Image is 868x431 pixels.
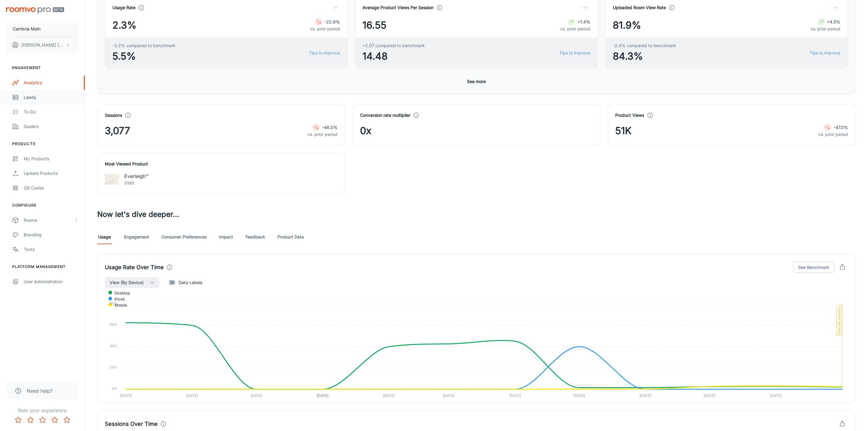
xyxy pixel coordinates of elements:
[24,155,79,162] div: My Products
[616,123,632,138] span: 51K
[309,50,340,56] a: Tips to improve
[120,393,132,398] tspan: [DATE]
[110,301,118,305] tspan: 80%
[613,49,676,64] span: 84.3%
[509,393,521,398] tspan: [DATE]
[24,414,36,426] button: Rate 2 star
[360,112,410,119] h4: Conversion rate multiplier
[307,131,338,138] p: vs. prior period
[112,4,136,11] h4: Usage Rate
[219,230,233,244] a: Impact
[124,230,149,244] a: Engagement
[818,131,848,138] p: vs. prior period
[110,296,125,302] span: kiosk
[21,42,64,48] p: [PERSON_NAME] [PERSON_NAME]
[105,263,164,272] h4: Usage Rate Over Time
[105,123,130,138] span: 3,077
[310,26,340,32] p: vs. prior period
[110,365,118,369] tspan: 20%
[360,123,371,138] span: 0x
[250,393,262,398] tspan: [DATE]
[6,37,79,53] button: [PERSON_NAME] [PERSON_NAME]
[179,279,202,286] span: Data Labels
[27,387,53,395] span: Need help?
[13,26,40,32] p: Cambria Main
[105,172,119,187] img: Everleigh™
[124,172,149,180] p: Everleigh™
[317,393,328,398] tspan: [DATE]
[24,123,79,130] div: Dealers
[112,18,136,33] span: 2.3%
[363,49,425,64] span: 14.48
[24,79,79,86] div: Analytics
[578,19,590,24] strong: +1.4%
[49,414,61,426] button: Rate 4 star
[793,262,834,273] button: See Benchmark
[105,277,160,288] button: View (By Device)
[363,18,387,33] span: 16.55
[640,393,651,398] tspan: [DATE]
[105,112,122,119] h4: Sessions
[834,125,848,130] strong: -47.3%
[97,209,856,220] h3: Now let's dive deeper...
[161,230,207,244] a: Consumer Preferences
[110,279,144,286] span: View (By Device)
[277,230,304,244] a: Product Data
[12,414,24,426] button: Rate 1 star
[383,393,395,398] tspan: [DATE]
[616,112,644,119] h4: Product Views
[24,217,74,224] div: Rooms
[110,322,118,327] tspan: 60%
[24,94,79,101] div: Leads
[186,393,198,398] tspan: [DATE]
[827,19,841,24] strong: +4.5%
[112,49,176,64] span: 5.5%
[24,170,79,177] div: Update Products
[112,42,176,49] span: -3.2% compared to benchmark
[245,230,265,244] a: Feedback
[5,407,80,414] p: Rate your experience
[613,42,676,49] span: -2.4% compared to benchmark
[61,414,73,426] button: Rate 5 star
[110,302,127,308] span: mobile
[811,26,841,32] p: vs. prior period
[573,393,585,398] tspan: [DATE]
[325,19,340,24] strong: -22.8%
[613,18,641,33] span: 81.9%
[810,50,841,56] a: Tips to improve
[24,185,79,191] div: QR Codes
[363,4,434,11] h4: Average Product Views Per Session
[704,393,715,398] tspan: [DATE]
[105,161,338,167] h4: Most Viewed Product
[124,180,149,186] p: 0190
[24,109,79,115] div: To-do
[559,50,590,56] a: Tips to improve
[105,420,158,428] h4: Sessions Over Time
[24,246,79,253] div: Texts
[36,414,49,426] button: Rate 3 star
[363,42,425,49] span: +2.07 compared to benchmark
[443,393,455,398] tspan: [DATE]
[97,230,112,244] a: Usage
[6,21,79,37] button: Cambria Main
[770,393,782,398] tspan: [DATE]
[465,76,489,87] button: See more
[6,7,64,14] img: Roomvo PRO Beta
[110,290,130,296] span: desktop
[322,125,338,130] strong: -48.0%
[24,231,79,238] div: Branding
[613,4,666,11] h4: Uploaded Room View Rate
[560,26,590,32] p: vs. prior period
[110,344,118,348] tspan: 40%
[24,278,79,285] div: User Administration
[112,386,118,391] tspan: 0%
